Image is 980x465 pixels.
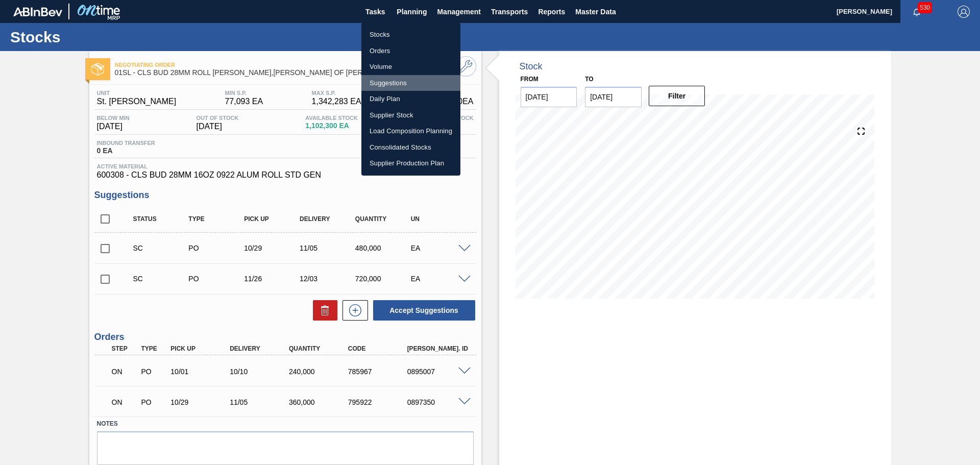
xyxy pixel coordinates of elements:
a: Supplier Production Plan [361,155,460,172]
a: Stocks [361,27,460,43]
a: Supplier Stock [361,107,460,124]
a: Suggestions [361,75,460,91]
a: Orders [361,43,460,59]
a: Daily Plan [361,91,460,107]
a: Volume [361,59,460,75]
a: Consolidated Stocks [361,139,460,156]
a: Load Composition Planning [361,123,460,139]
